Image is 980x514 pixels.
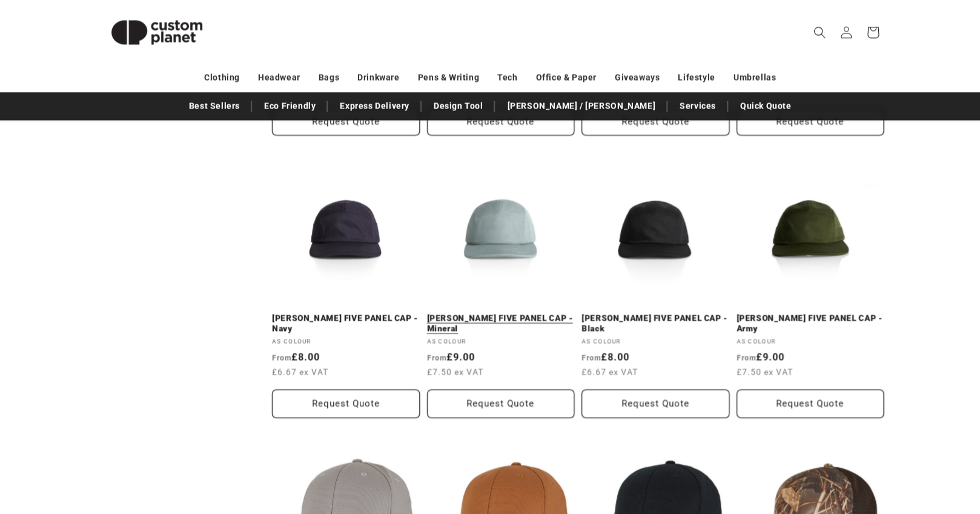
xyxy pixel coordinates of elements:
a: Eco Friendly [258,95,322,116]
a: Bags [319,67,339,88]
a: Headwear [258,67,300,88]
summary: Search [806,19,833,45]
button: Request Quote [272,389,420,418]
button: Request Quote [427,389,575,418]
iframe: Chat Widget [772,383,980,514]
a: [PERSON_NAME] / [PERSON_NAME] [501,95,661,116]
a: Drinkware [357,67,399,88]
a: Clothing [204,67,240,88]
a: Design Tool [428,95,489,116]
a: Umbrellas [733,67,776,88]
a: Quick Quote [734,95,798,116]
button: Request Quote [272,107,420,135]
a: Giveaways [615,67,660,88]
a: [PERSON_NAME] FIVE PANEL CAP - Navy [272,313,420,334]
button: Request Quote [427,107,575,135]
a: [PERSON_NAME] FIVE PANEL CAP - Mineral [427,313,575,334]
a: Services [674,95,722,116]
button: Request Quote [737,107,884,135]
img: Custom Planet [96,5,217,59]
a: Lifestyle [678,67,715,88]
a: Tech [497,67,517,88]
a: Best Sellers [183,95,246,116]
button: Request Quote [581,389,729,418]
a: [PERSON_NAME] FIVE PANEL CAP - Army [737,313,884,334]
a: [PERSON_NAME] FIVE PANEL CAP - Black [581,313,729,334]
a: Express Delivery [334,95,416,116]
a: Pens & Writing [418,67,479,88]
button: Request Quote [737,389,884,418]
a: Office & Paper [535,67,596,88]
button: Request Quote [581,107,729,135]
